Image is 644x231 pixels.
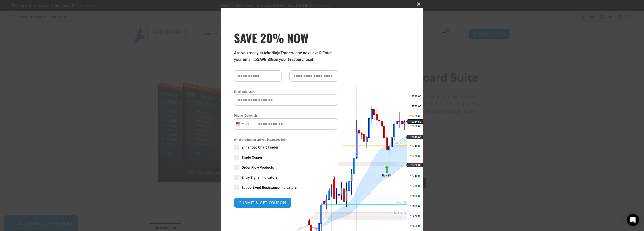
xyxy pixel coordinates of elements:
div: +1 [245,121,250,127]
label: Support And Resistance Indicators [234,185,337,190]
span: Trade Copier [242,155,262,160]
span: What product(s) are you interested in? [234,137,337,142]
label: Entry Signal Indicators [234,175,337,180]
span: Entry Signal Indicators [242,175,277,180]
label: Email Address [234,89,337,94]
p: Are you ready to take to the next level? Enter your email to on your first purchase! [234,50,337,63]
button: Selected country [234,118,250,130]
label: Order Flow Products [234,165,337,170]
button: SUBMIT & GET COUPON [234,198,292,208]
span: Order Flow Products [242,165,274,170]
label: Trade Copier [234,155,337,160]
span: Support And Resistance Indicators [242,185,297,190]
strong: NinjaTrader [271,51,292,55]
div: Open Intercom Messenger [627,214,639,226]
strong: SAVE BIG [257,57,274,62]
label: Enhanced Chart Trader [234,145,337,150]
label: Phone (Optional) [234,113,337,118]
h3: SAVE 20% NOW [234,31,337,45]
span: Enhanced Chart Trader [242,145,278,150]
